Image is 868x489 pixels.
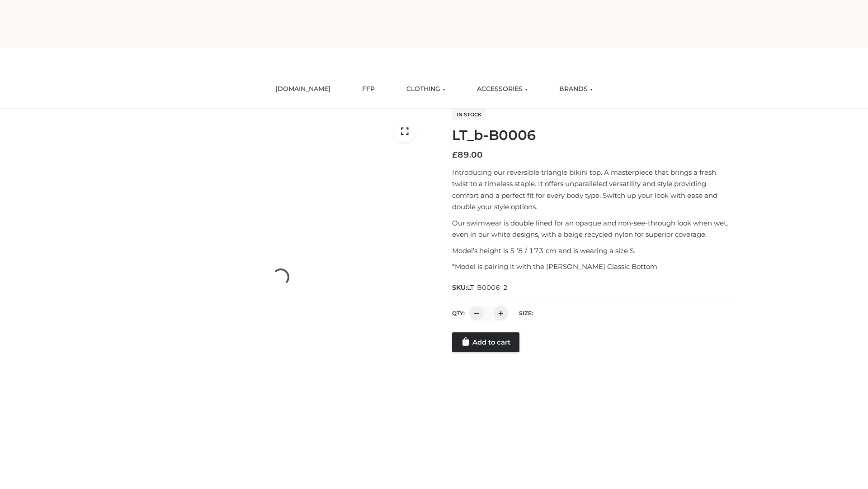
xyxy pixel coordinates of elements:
p: *Model is pairing it with the [PERSON_NAME] Classic Bottom [452,261,734,273]
a: ACCESSORIES [470,79,534,99]
a: CLOTHING [400,79,452,99]
p: Introducing our reversible triangle bikini top. A masterpiece that brings a fresh twist to a time... [452,167,734,213]
a: [DOMAIN_NAME] [269,79,337,99]
span: In stock [452,109,486,120]
a: FFP [355,79,382,99]
label: QTY: [452,310,465,316]
a: Add to cart [452,332,519,352]
p: Our swimwear is double lined for an opaque and non-see-through look when wet, even in our white d... [452,217,734,240]
bdi: 89.00 [452,150,483,160]
a: BRANDS [552,79,599,99]
span: LT_B0006_2 [467,283,508,292]
span: £ [452,150,458,160]
label: Size: [519,310,533,316]
h1: LT_b-B0006 [452,127,734,144]
p: Model’s height is 5 ‘8 / 173 cm and is wearing a size S. [452,245,734,257]
span: SKU: [452,282,509,293]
